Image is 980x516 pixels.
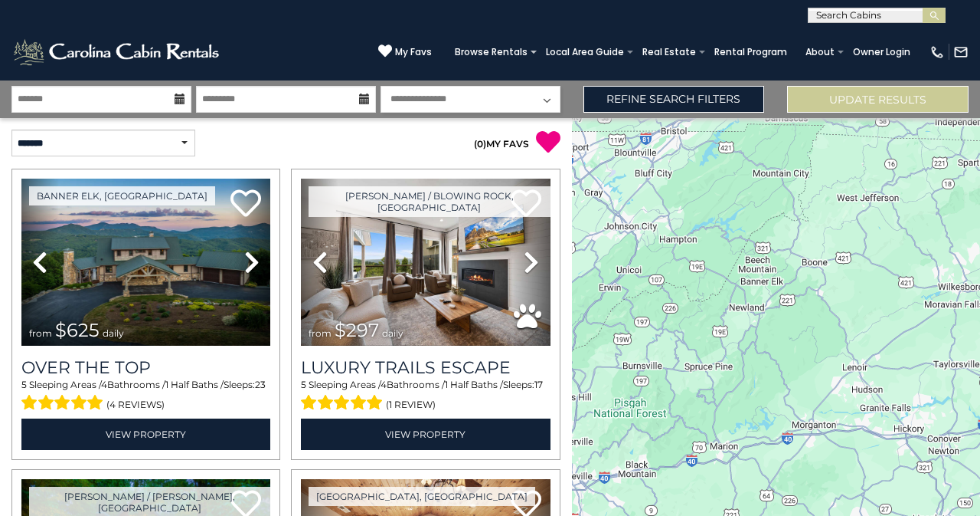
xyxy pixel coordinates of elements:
[21,179,270,346] img: thumbnail_167153549.jpeg
[929,44,945,60] img: phone-regular-white.png
[378,44,432,60] a: My Favs
[301,179,550,346] img: thumbnail_168695581.jpeg
[103,327,124,339] span: daily
[787,86,969,113] button: Update Results
[309,186,550,217] a: [PERSON_NAME] / Blowing Rock, [GEOGRAPHIC_DATA]
[477,138,483,150] span: 0
[707,41,795,63] a: Rental Program
[301,357,550,378] a: Luxury Trails Escape
[230,188,261,221] a: Add to favorites
[301,419,550,450] a: View Property
[301,378,550,415] div: Sleeping Areas / Bathrooms / Sleeps:
[255,379,266,390] span: 23
[474,138,486,150] span: ( )
[845,41,918,63] a: Owner Login
[21,419,270,450] a: View Property
[21,378,270,415] div: Sleeping Areas / Bathrooms / Sleeps:
[335,319,379,341] span: $297
[101,379,107,390] span: 4
[583,86,765,113] a: Refine Search Filters
[953,44,969,60] img: mail-regular-white.png
[395,45,432,59] span: My Favs
[29,186,215,205] a: Banner Elk, [GEOGRAPHIC_DATA]
[635,41,704,63] a: Real Estate
[386,395,436,415] span: (1 review)
[309,327,332,339] span: from
[538,41,632,63] a: Local Area Guide
[21,379,27,390] span: 5
[474,138,529,150] a: (0)MY FAVS
[445,379,503,390] span: 1 Half Baths /
[382,327,403,339] span: daily
[798,41,842,63] a: About
[381,379,387,390] span: 4
[534,379,543,390] span: 17
[447,41,535,63] a: Browse Rentals
[29,327,52,339] span: from
[301,379,306,390] span: 5
[165,379,224,390] span: 1 Half Baths /
[11,37,224,67] img: White-1-2.png
[309,487,535,506] a: [GEOGRAPHIC_DATA], [GEOGRAPHIC_DATA]
[106,395,165,415] span: (4 reviews)
[21,357,270,378] a: Over The Top
[55,319,100,341] span: $625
